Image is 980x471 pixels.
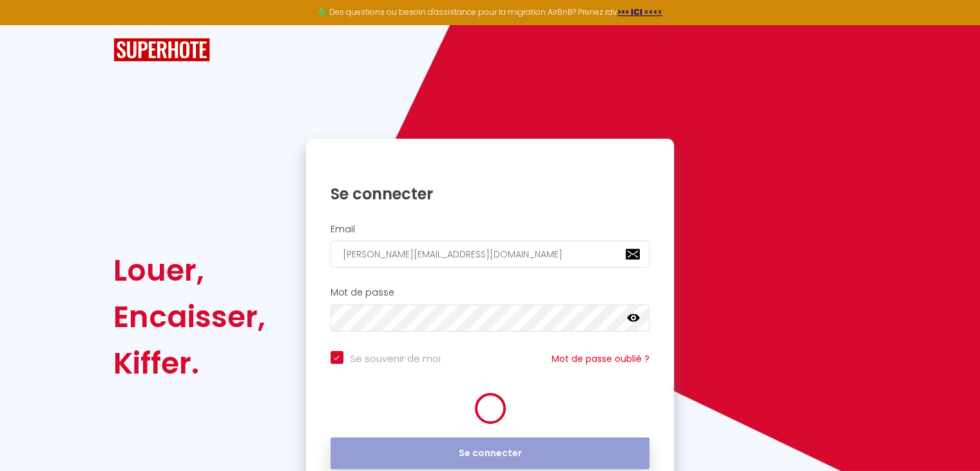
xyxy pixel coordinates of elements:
button: Se connecter [331,437,650,470]
h1: Se connecter [331,184,650,204]
a: >>> ICI <<<< [617,6,662,17]
h2: Email [331,224,650,235]
div: Encaisser, [113,294,265,340]
div: Kiffer. [113,340,265,386]
a: Mot de passe oublié ? [552,352,649,365]
div: Louer, [113,247,265,294]
h2: Mot de passe [331,287,650,298]
img: SuperHote logo [113,38,210,62]
input: Ton Email [331,241,650,268]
